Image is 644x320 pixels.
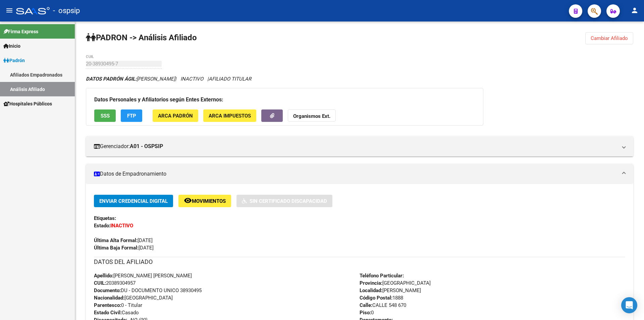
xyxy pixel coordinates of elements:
mat-icon: remove_red_eye [184,196,192,204]
strong: Teléfono Particular: [360,273,404,279]
span: 0 [360,310,374,316]
span: [GEOGRAPHIC_DATA] [360,280,431,286]
span: [DATE] [94,245,154,251]
span: FTP [127,113,136,119]
strong: Última Alta Formal: [94,237,138,243]
button: Sin Certificado Discapacidad [236,195,332,207]
span: ARCA Padrón [158,113,193,119]
span: CALLE 548 670 [360,302,406,308]
mat-expansion-panel-header: Datos de Empadronamiento [86,164,633,184]
strong: Provincia: [360,280,382,286]
span: [GEOGRAPHIC_DATA] [94,295,173,301]
span: Cambiar Afiliado [591,35,628,41]
mat-icon: menu [5,6,13,14]
span: [PERSON_NAME] [PERSON_NAME] [94,273,192,279]
i: | INACTIVO | [86,76,251,82]
button: SSS [94,109,116,122]
strong: Etiquetas: [94,215,116,221]
span: Enviar Credencial Digital [99,198,168,204]
mat-expansion-panel-header: Gerenciador:A01 - OSPSIP [86,136,633,156]
strong: Organismos Ext. [293,113,330,119]
strong: INACTIVO [110,223,133,229]
strong: Localidad: [360,287,382,293]
mat-icon: person [631,6,639,14]
mat-panel-title: Datos de Empadronamiento [94,170,617,178]
span: [PERSON_NAME] [360,287,421,293]
span: Casado [94,310,139,316]
mat-panel-title: Gerenciador: [94,143,617,150]
div: Open Intercom Messenger [621,297,637,313]
button: ARCA Impuestos [203,109,256,122]
strong: Apellido: [94,273,113,279]
button: Organismos Ext. [288,109,336,122]
h3: DATOS DEL AFILIADO [94,257,625,267]
strong: Parentesco: [94,302,121,308]
strong: Documento: [94,287,121,293]
strong: Estado Civil: [94,310,122,316]
span: DU - DOCUMENTO UNICO 38930495 [94,287,202,293]
strong: Nacionalidad: [94,295,124,301]
strong: Piso: [360,310,371,316]
strong: PADRON -> Análisis Afiliado [86,33,197,42]
span: [DATE] [94,237,153,243]
span: 1888 [360,295,403,301]
span: 20389304957 [94,280,136,286]
button: FTP [121,109,142,122]
strong: Última Baja Formal: [94,245,139,251]
span: - ospsip [53,3,80,18]
span: Firma Express [3,28,38,35]
span: AFILIADO TITULAR [209,76,251,82]
strong: DATOS PADRÓN ÁGIL: [86,76,137,82]
span: Sin Certificado Discapacidad [250,198,327,204]
span: SSS [101,113,110,119]
strong: Código Postal: [360,295,392,301]
span: Movimientos [192,198,226,204]
span: [PERSON_NAME] [86,76,175,82]
span: ARCA Impuestos [209,113,251,119]
h3: Datos Personales y Afiliatorios según Entes Externos: [94,95,475,104]
button: Enviar Credencial Digital [94,195,173,207]
button: Movimientos [178,195,231,207]
span: 0 - Titular [94,302,142,308]
span: Padrón [3,57,25,64]
strong: Calle: [360,302,372,308]
strong: CUIL: [94,280,106,286]
button: ARCA Padrón [153,109,198,122]
button: Cambiar Afiliado [585,32,633,44]
span: Hospitales Públicos [3,100,52,107]
strong: A01 - OSPSIP [130,143,163,150]
span: Inicio [3,42,20,50]
strong: Estado: [94,223,110,229]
